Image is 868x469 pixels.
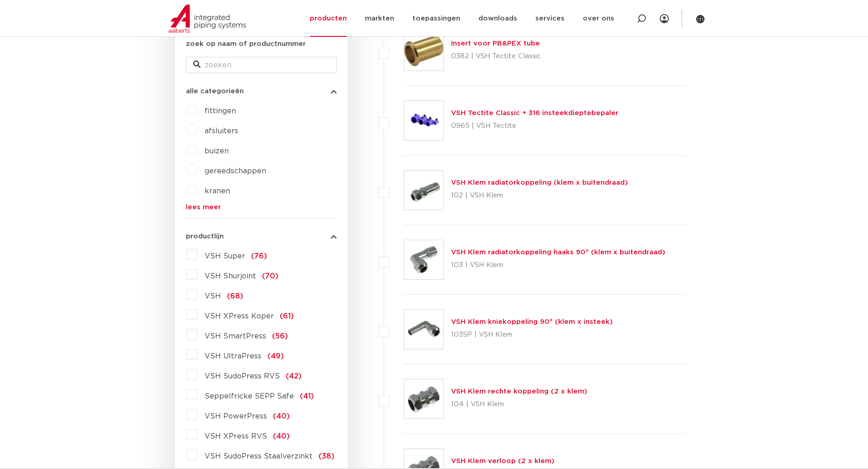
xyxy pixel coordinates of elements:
button: alle categorieën [186,88,337,95]
a: gereedschappen [205,167,266,175]
span: VSH [205,292,221,300]
p: 0382 | VSH Tectite Classic [451,49,541,64]
a: kranen [205,187,230,195]
p: 103SP | VSH Klem [451,328,613,342]
span: (70) [262,272,278,280]
a: VSH Klem verloop (2 x klem) [451,458,555,464]
span: (49) [267,353,284,360]
span: (40) [273,413,290,420]
span: VSH UltraPress [205,353,262,360]
img: Thumbnail for VSH Klem radiatorkoppeling (klem x buitendraad) [404,171,443,210]
span: alle categorieën [186,88,244,95]
p: 102 | VSH Klem [451,188,628,203]
span: Seppelfricke SEPP Safe [205,393,294,400]
a: VSH Klem kniekoppeling 90° (klem x insteek) [451,318,613,325]
a: fittingen [205,107,236,115]
span: VSH SudoPress Staalverzinkt [205,453,313,460]
span: (40) [273,433,290,440]
a: afsluiters [205,127,238,135]
span: VSH XPress RVS [205,433,267,440]
span: VSH PowerPress [205,413,267,420]
input: zoeken [186,57,337,73]
span: VSH XPress Koper [205,313,274,320]
a: VSH Klem radiatorkoppeling (klem x buitendraad) [451,179,628,186]
span: (42) [286,373,302,380]
span: (68) [227,292,243,300]
a: lees meer [186,204,337,211]
p: 103 | VSH Klem [451,258,665,272]
p: 0965 | VSH Tectite [451,119,618,133]
a: VSH Tectite Classic + 316 insteekdieptebepaler [451,110,618,116]
span: VSH Super [205,252,245,260]
img: Thumbnail for VSH Klem kniekoppeling 90° (klem x insteek) [404,310,443,349]
span: (41) [300,393,314,400]
span: (76) [251,252,267,260]
img: Thumbnail for VSH Klem radiatorkoppeling haaks 90° (klem x buitendraad) [404,240,443,279]
img: Thumbnail for VSH Tectite Classic + 316 insteekdieptebepaler [404,101,443,140]
a: buizen [205,147,229,155]
span: (38) [318,453,334,460]
label: zoek op naam of productnummer [186,39,306,50]
img: Thumbnail for Insert voor PB&PEX tube [404,31,443,71]
span: productlijn [186,233,224,240]
a: VSH Klem radiatorkoppeling haaks 90° (klem x buitendraad) [451,249,665,256]
a: VSH Klem rechte koppeling (2 x klem) [451,388,587,395]
span: VSH Shurjoint [205,272,256,280]
img: Thumbnail for VSH Klem rechte koppeling (2 x klem) [404,379,443,419]
p: 104 | VSH Klem [451,397,587,412]
span: (61) [280,313,294,320]
span: VSH SudoPress RVS [205,373,280,380]
button: productlijn [186,233,337,240]
span: (56) [272,333,288,340]
a: Insert voor PB&PEX tube [451,40,540,47]
span: VSH SmartPress [205,333,266,340]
